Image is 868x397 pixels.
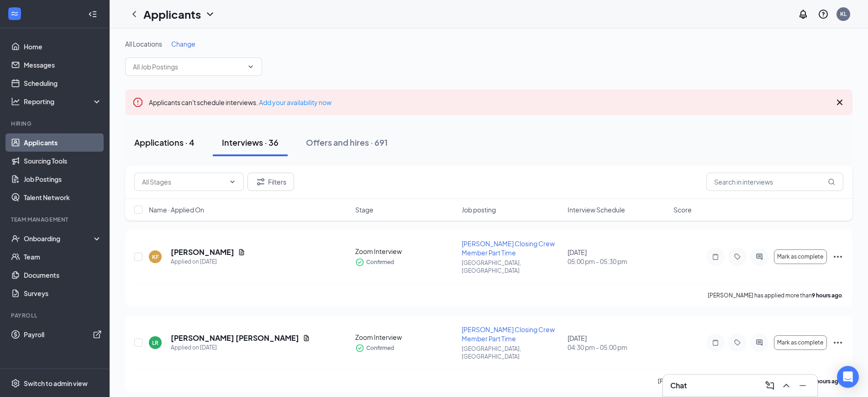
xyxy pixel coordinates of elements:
div: Interviews · 36 [222,137,279,148]
svg: Document [238,249,245,256]
a: Talent Network [24,188,102,206]
h5: [PERSON_NAME] [171,247,234,257]
svg: Minimize [797,380,808,391]
div: LR [152,339,158,347]
b: 9 hours ago [812,292,842,299]
button: ComposeMessage [763,378,777,393]
svg: MagnifyingGlass [828,178,835,185]
a: Applicants [24,133,102,152]
svg: WorkstreamLogo [10,9,19,18]
a: Team [24,248,102,266]
svg: CheckmarkCircle [355,258,364,267]
button: Mark as complete [774,249,827,264]
div: Team Management [11,216,100,223]
div: Zoom Interview [355,333,456,342]
svg: Filter [255,176,266,187]
input: Search in interviews [706,173,843,191]
svg: Ellipses [832,337,843,348]
div: Hiring [11,120,100,127]
span: [PERSON_NAME] Closing Crew Member Part Time [462,325,555,343]
h5: [PERSON_NAME] [PERSON_NAME] [171,333,299,343]
svg: ActiveChat [754,253,765,260]
h1: Applicants [143,6,201,22]
p: [GEOGRAPHIC_DATA], [GEOGRAPHIC_DATA] [462,259,562,275]
button: ChevronUp [779,378,794,393]
div: Applied on [DATE] [171,257,245,266]
svg: Collapse [88,10,97,19]
svg: Error [132,97,143,108]
div: Onboarding [24,234,94,243]
svg: ComposeMessage [764,380,775,391]
svg: UserCheck [11,234,20,243]
div: KF [152,253,159,261]
a: Scheduling [24,74,102,92]
b: 18 hours ago [809,378,842,385]
span: 05:00 pm - 05:30 pm [568,257,668,266]
a: Job Postings [24,170,102,188]
div: Offers and hires · 691 [306,137,388,148]
svg: ChevronDown [229,178,236,185]
span: Name · Applied On [149,205,204,214]
span: Applicants can't schedule interviews. [149,98,331,106]
svg: CheckmarkCircle [355,344,364,353]
div: Applications · 4 [134,137,195,148]
span: Mark as complete [777,339,823,346]
div: [DATE] [568,248,668,266]
input: All Stages [142,177,225,187]
span: 04:30 pm - 05:00 pm [568,343,668,352]
a: Messages [24,56,102,74]
svg: Settings [11,379,20,388]
span: Interview Schedule [568,205,625,214]
svg: ChevronUp [781,380,792,391]
p: [GEOGRAPHIC_DATA], [GEOGRAPHIC_DATA] [462,345,562,360]
div: Payroll [11,312,100,319]
svg: Tag [732,339,743,346]
svg: ChevronDown [247,63,254,70]
svg: Cross [834,97,845,108]
svg: ChevronDown [205,9,216,20]
svg: Document [303,334,310,342]
svg: Notifications [798,9,809,20]
span: Score [673,205,692,214]
div: KL [840,10,847,18]
svg: Note [710,253,721,260]
a: Add your availability now [259,98,331,106]
a: Surveys [24,284,102,302]
a: Sourcing Tools [24,152,102,170]
svg: ActiveChat [754,339,765,346]
svg: Note [710,339,721,346]
button: Minimize [795,378,810,393]
span: Confirmed [366,344,394,353]
a: Documents [24,266,102,284]
a: PayrollExternalLink [24,325,102,344]
div: Switch to admin view [24,379,88,388]
a: Home [24,37,102,56]
svg: Tag [732,253,743,260]
span: [PERSON_NAME] Closing Crew Member Part Time [462,239,555,257]
span: Job posting [462,205,496,214]
svg: ChevronLeft [129,9,140,20]
p: [PERSON_NAME] has applied more than . [708,291,843,299]
div: [DATE] [568,333,668,352]
div: Open Intercom Messenger [837,366,859,388]
svg: Analysis [11,97,20,106]
div: Zoom Interview [355,247,456,256]
span: Stage [355,205,374,214]
span: Change [171,40,195,48]
span: Mark as complete [777,254,823,260]
svg: Ellipses [832,251,843,262]
span: All Locations [125,40,162,48]
svg: QuestionInfo [818,9,829,20]
button: Mark as complete [774,335,827,350]
button: Filter Filters [247,173,294,191]
h3: Chat [670,381,687,391]
input: All Job Postings [133,62,243,72]
span: Confirmed [366,258,394,267]
div: Reporting [24,97,102,106]
div: Applied on [DATE] [171,343,310,352]
p: [PERSON_NAME] [PERSON_NAME] has applied more than . [658,377,843,385]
